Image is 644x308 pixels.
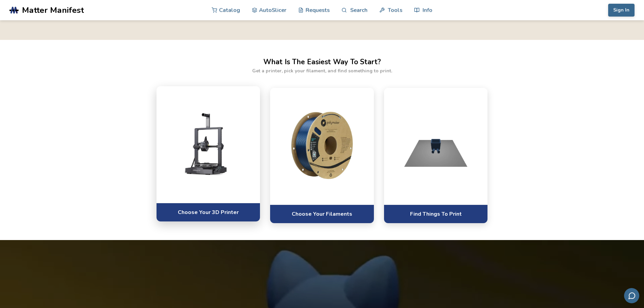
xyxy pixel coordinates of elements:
button: Send feedback via email [624,288,639,303]
a: Find Things To Print [384,205,488,223]
img: Pick software [277,112,367,179]
p: Get a printer, pick your filament, and find something to print. [252,67,392,74]
button: Sign In [608,4,635,17]
img: Choose a printer [163,110,254,177]
span: Matter Manifest [22,5,84,15]
a: Choose Your Filaments [270,205,374,223]
img: Select materials [391,112,481,179]
h2: What Is The Easiest Way To Start? [263,57,381,67]
a: Choose Your 3D Printer [157,203,260,221]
